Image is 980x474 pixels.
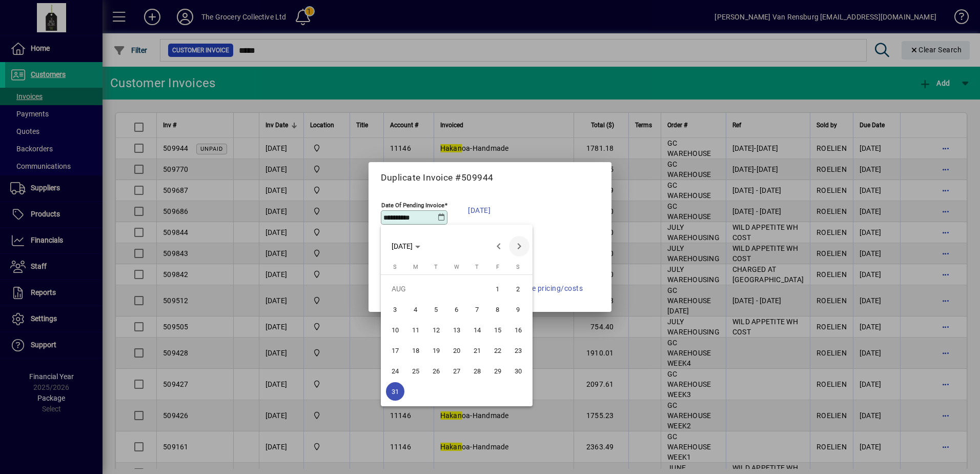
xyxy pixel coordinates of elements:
[426,340,446,361] button: Tue Aug 19 2025
[393,264,397,270] span: S
[406,341,425,360] span: 18
[509,280,527,298] span: 2
[487,299,508,320] button: Fri Aug 08 2025
[516,264,520,270] span: S
[467,361,487,381] button: Thu Aug 28 2025
[385,299,405,320] button: Sun Aug 03 2025
[447,362,466,380] span: 27
[487,361,508,381] button: Fri Aug 29 2025
[446,299,467,320] button: Wed Aug 06 2025
[509,362,527,380] span: 30
[405,340,426,361] button: Mon Aug 18 2025
[488,321,507,339] span: 15
[386,341,404,360] span: 17
[496,264,499,270] span: F
[509,300,527,319] span: 9
[405,320,426,340] button: Mon Aug 11 2025
[488,341,507,360] span: 22
[392,242,413,250] span: [DATE]
[509,236,529,256] button: Next month
[387,237,424,255] button: Choose month and year
[427,321,445,339] span: 12
[426,320,446,340] button: Tue Aug 12 2025
[386,362,404,380] span: 24
[488,236,509,256] button: Previous month
[405,361,426,381] button: Mon Aug 25 2025
[487,320,508,340] button: Fri Aug 15 2025
[509,321,527,339] span: 16
[385,381,405,402] button: Sun Aug 31 2025
[508,361,528,381] button: Sat Aug 30 2025
[488,280,507,298] span: 1
[385,361,405,381] button: Sun Aug 24 2025
[468,362,486,380] span: 28
[488,362,507,380] span: 29
[508,340,528,361] button: Sat Aug 23 2025
[447,300,466,319] span: 6
[487,279,508,299] button: Fri Aug 01 2025
[508,279,528,299] button: Sat Aug 02 2025
[468,300,486,319] span: 7
[508,299,528,320] button: Sat Aug 09 2025
[427,341,445,360] span: 19
[488,300,507,319] span: 8
[426,299,446,320] button: Tue Aug 05 2025
[508,320,528,340] button: Sat Aug 16 2025
[475,264,479,270] span: T
[386,382,404,401] span: 31
[446,320,467,340] button: Wed Aug 13 2025
[427,300,445,319] span: 5
[468,341,486,360] span: 21
[447,341,466,360] span: 20
[467,320,487,340] button: Thu Aug 14 2025
[413,264,418,270] span: M
[386,300,404,319] span: 3
[405,299,426,320] button: Mon Aug 04 2025
[467,299,487,320] button: Thu Aug 07 2025
[406,362,425,380] span: 25
[385,279,487,299] td: AUG
[467,340,487,361] button: Thu Aug 21 2025
[468,321,486,339] span: 14
[406,300,425,319] span: 4
[487,340,508,361] button: Fri Aug 22 2025
[434,264,438,270] span: T
[454,264,459,270] span: W
[386,321,404,339] span: 10
[509,341,527,360] span: 23
[446,340,467,361] button: Wed Aug 20 2025
[427,362,445,380] span: 26
[426,361,446,381] button: Tue Aug 26 2025
[446,361,467,381] button: Wed Aug 27 2025
[385,340,405,361] button: Sun Aug 17 2025
[385,320,405,340] button: Sun Aug 10 2025
[406,321,425,339] span: 11
[447,321,466,339] span: 13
